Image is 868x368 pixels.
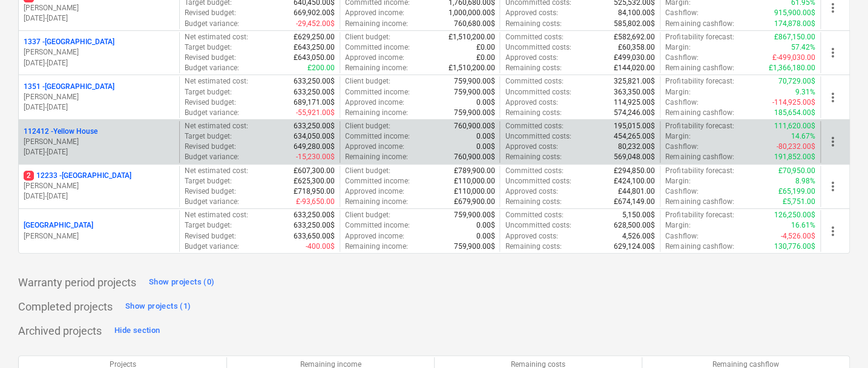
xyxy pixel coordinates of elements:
[505,8,557,18] p: Approved costs :
[665,186,698,197] p: Cashflow :
[345,87,410,97] p: Committed income :
[665,32,734,42] p: Profitability forecast :
[294,76,335,87] p: 633,250.00$
[24,13,174,24] p: [DATE] - [DATE]
[505,152,561,162] p: Remaining costs :
[185,166,248,176] p: Net estimated cost :
[505,197,561,207] p: Remaining costs :
[665,176,690,186] p: Margin :
[807,310,868,368] div: Chat Widget
[24,58,174,68] p: [DATE] - [DATE]
[185,8,236,18] p: Revised budget :
[185,131,232,142] p: Target budget :
[24,92,174,102] p: [PERSON_NAME]
[774,8,815,18] p: 915,900.00$
[185,53,236,63] p: Revised budget :
[614,97,655,108] p: 114,925.00$
[294,131,335,142] p: 634,050.00$
[505,63,561,73] p: Remaining costs :
[24,126,174,157] div: 112412 -Yellow House[PERSON_NAME][DATE]-[DATE]
[505,186,557,197] p: Approved costs :
[826,90,840,105] span: more_vert
[665,19,734,29] p: Remaining cashflow :
[185,121,248,131] p: Net estimated cost :
[665,220,690,231] p: Margin :
[774,32,815,42] p: £867,150.00
[345,176,410,186] p: Committed income :
[453,210,495,220] p: 759,900.00$
[345,210,390,220] p: Client budget :
[618,42,655,53] p: £60,358.00
[345,131,410,142] p: Committed income :
[345,152,408,162] p: Remaining income :
[665,108,734,118] p: Remaining cashflow :
[622,231,655,241] p: 4,526.00$
[146,273,217,292] button: Show projects (0)
[453,108,495,118] p: 759,900.00$
[614,53,655,63] p: £499,030.00
[185,42,232,53] p: Target budget :
[453,76,495,87] p: 759,900.00$
[294,32,335,42] p: £629,250.00
[783,197,815,207] p: £5,751.00
[614,19,655,29] p: 585,802.00$
[665,197,734,207] p: Remaining cashflow :
[185,76,248,87] p: Net estimated cost :
[791,42,815,53] p: 57.42%
[505,53,557,63] p: Approved costs :
[453,166,495,176] p: £789,900.00
[149,275,214,289] div: Show projects (0)
[185,241,239,252] p: Budget variance :
[665,42,690,53] p: Margin :
[614,152,655,162] p: 569,048.00$
[618,186,655,197] p: £44,801.00
[476,53,495,63] p: £0.00
[774,210,815,220] p: 126,250.00$
[453,176,495,186] p: £110,000.00
[294,97,335,108] p: 689,171.00$
[781,231,815,241] p: -4,526.00$
[345,97,404,108] p: Approved income :
[826,45,840,60] span: more_vert
[24,3,174,13] p: [PERSON_NAME]
[614,241,655,252] p: 629,124.00$
[345,186,404,197] p: Approved income :
[614,76,655,87] p: 325,821.00$
[614,87,655,97] p: 363,350.00$
[114,324,160,338] div: Hide section
[826,1,840,15] span: more_vert
[778,76,815,87] p: 70,729.00$
[294,121,335,131] p: 633,250.00$
[774,19,815,29] p: 174,878.00$
[476,97,495,108] p: 0.00$
[294,142,335,152] p: 649,280.00$
[345,197,408,207] p: Remaining income :
[345,241,408,252] p: Remaining income :
[453,121,495,131] p: 760,900.00$
[505,76,563,87] p: Committed costs :
[665,121,734,131] p: Profitability forecast :
[345,42,410,53] p: Committed income :
[778,166,815,176] p: £70,950.00
[345,121,390,131] p: Client budget :
[345,32,390,42] p: Client budget :
[24,231,174,241] p: [PERSON_NAME]
[476,142,495,152] p: 0.00$
[665,76,734,87] p: Profitability forecast :
[505,131,571,142] p: Uncommitted costs :
[185,152,239,162] p: Budget variance :
[306,241,335,252] p: -400.00$
[185,231,236,241] p: Revised budget :
[294,231,335,241] p: 633,650.00$
[122,297,194,317] button: Show projects (1)
[614,131,655,142] p: 454,265.00$
[345,220,410,231] p: Committed income :
[614,197,655,207] p: £674,149.00
[294,176,335,186] p: £625,300.00
[185,63,239,73] p: Budget variance :
[24,37,174,68] div: 1337 -[GEOGRAPHIC_DATA][PERSON_NAME][DATE]-[DATE]
[665,97,698,108] p: Cashflow :
[185,32,248,42] p: Net estimated cost :
[505,176,571,186] p: Uncommitted costs :
[345,63,408,73] p: Remaining income :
